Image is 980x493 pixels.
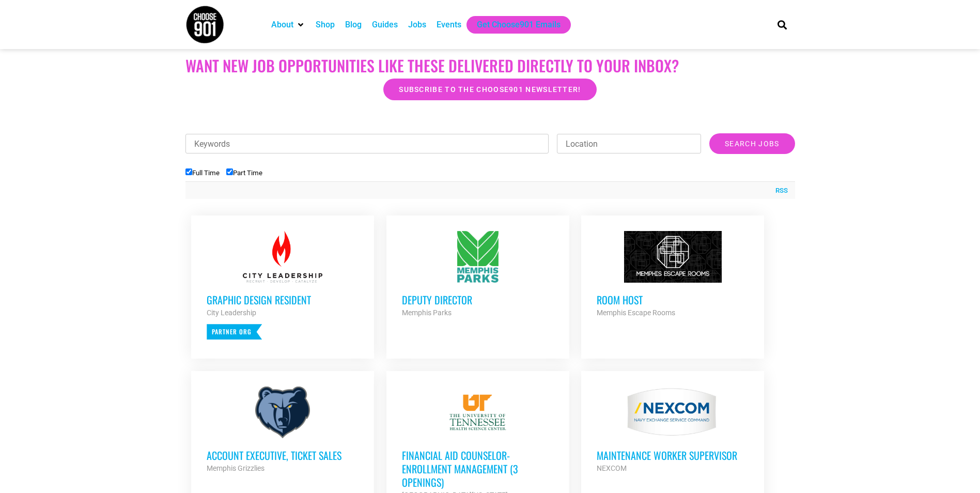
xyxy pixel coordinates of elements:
input: Part Time [226,168,233,175]
input: Search Jobs [709,133,795,154]
nav: Main nav [266,16,760,34]
input: Location [557,134,701,153]
p: Partner Org [207,324,262,340]
h3: Deputy Director [402,293,554,306]
input: Keywords [185,134,549,153]
input: Full Time [185,168,192,175]
strong: Memphis Parks [402,309,452,317]
label: Full Time [185,169,220,177]
div: Search [773,16,790,33]
a: Jobs [408,19,426,31]
a: Room Host Memphis Escape Rooms [581,215,764,334]
strong: NEXCOM [597,464,627,472]
span: Subscribe to the Choose901 newsletter! [399,86,581,93]
h3: Financial Aid Counselor-Enrollment Management (3 Openings) [402,449,554,489]
a: MAINTENANCE WORKER SUPERVISOR NEXCOM [581,371,764,490]
div: About [266,16,310,34]
a: Shop [316,19,335,31]
label: Part Time [226,169,262,177]
a: Deputy Director Memphis Parks [386,215,569,334]
h2: Want New Job Opportunities like these Delivered Directly to your Inbox? [185,56,795,75]
a: Account Executive, Ticket Sales Memphis Grizzlies [191,371,374,490]
a: Subscribe to the Choose901 newsletter! [383,79,596,100]
a: Events [437,19,461,31]
a: About [271,19,293,31]
h3: MAINTENANCE WORKER SUPERVISOR [597,449,749,462]
a: Blog [345,19,362,31]
a: Get Choose901 Emails [477,19,561,31]
a: Graphic Design Resident City Leadership Partner Org [191,215,374,355]
strong: Memphis Grizzlies [207,464,265,472]
a: RSS [770,186,788,196]
h3: Graphic Design Resident [207,293,359,306]
a: Guides [372,19,398,31]
strong: Memphis Escape Rooms [597,309,675,317]
h3: Room Host [597,293,749,306]
h3: Account Executive, Ticket Sales [207,449,359,462]
strong: City Leadership [207,309,256,317]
